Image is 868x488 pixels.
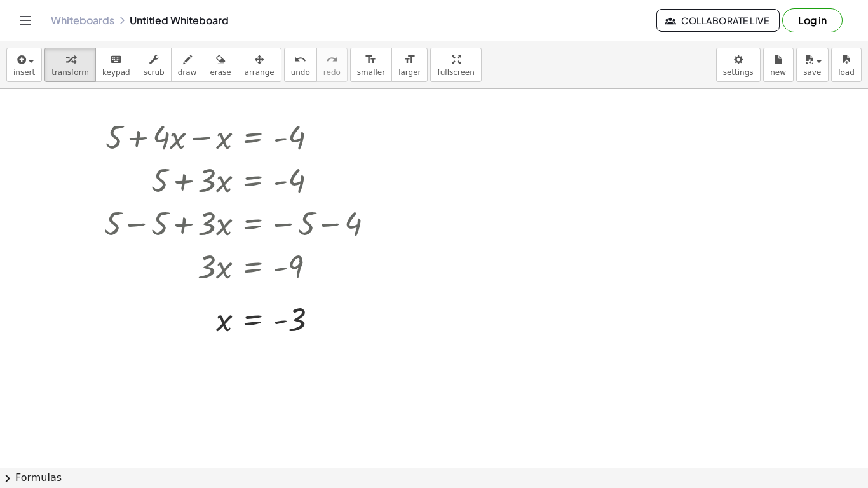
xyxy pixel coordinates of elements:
button: Log in [782,8,843,32]
i: undo [294,52,306,67]
button: format_sizelarger [391,48,428,82]
button: load [831,48,862,82]
i: keyboard [110,52,122,67]
button: new [763,48,794,82]
span: redo [323,68,341,77]
button: settings [716,48,761,82]
button: erase [203,48,238,82]
button: Toggle navigation [15,10,36,30]
button: transform [44,48,96,82]
button: format_sizesmaller [350,48,392,82]
span: scrub [144,68,165,77]
span: erase [210,68,231,77]
button: undoundo [284,48,317,82]
i: redo [326,52,338,67]
span: arrange [245,68,275,77]
span: smaller [357,68,385,77]
i: format_size [403,52,416,67]
button: fullscreen [430,48,481,82]
span: larger [398,68,421,77]
span: draw [178,68,197,77]
span: undo [291,68,310,77]
span: new [770,68,786,77]
a: Whiteboards [51,14,114,27]
button: arrange [238,48,281,82]
span: keypad [102,68,130,77]
button: redoredo [316,48,348,82]
span: insert [13,68,35,77]
button: save [796,48,829,82]
button: keyboardkeypad [95,48,137,82]
span: fullscreen [437,68,474,77]
button: draw [171,48,204,82]
span: load [838,68,855,77]
span: save [803,68,821,77]
span: Collaborate Live [667,15,769,26]
button: Collaborate Live [656,9,780,32]
i: format_size [365,52,377,67]
button: insert [6,48,42,82]
span: settings [723,68,754,77]
span: transform [51,68,89,77]
button: scrub [137,48,172,82]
